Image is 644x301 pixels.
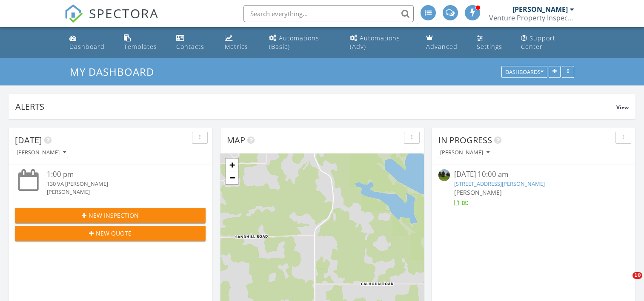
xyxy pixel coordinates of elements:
[64,11,159,29] a: SPECTORA
[438,134,492,146] span: In Progress
[226,159,238,171] a: Zoom in
[438,147,491,159] button: [PERSON_NAME]
[473,31,511,55] a: Settings
[616,104,629,111] span: View
[438,169,450,181] img: streetview
[243,5,414,22] input: Search everything...
[426,43,458,51] div: Advanced
[47,169,190,180] div: 1:00 pm
[47,180,190,188] div: 130 VA [PERSON_NAME]
[521,34,555,51] div: Support Center
[173,31,215,55] a: Contacts
[615,272,635,292] iframe: Intercom live chat
[89,211,139,220] span: New Inspection
[66,31,114,55] a: Dashboard
[47,188,190,196] div: [PERSON_NAME]
[266,31,340,55] a: Automations (Basic)
[15,101,616,112] div: Alerts
[120,31,166,55] a: Templates
[489,14,574,22] div: Venture Property Inspections, LLC
[440,150,489,156] div: [PERSON_NAME]
[15,147,68,159] button: [PERSON_NAME]
[501,66,547,78] button: Dashboards
[505,69,544,75] div: Dashboards
[221,31,259,55] a: Metrics
[346,31,416,55] a: Automations (Advanced)
[226,171,238,184] a: Zoom out
[454,169,613,180] div: [DATE] 10:00 am
[89,4,159,22] span: SPECTORA
[269,34,319,51] div: Automations (Basic)
[225,43,248,51] div: Metrics
[15,134,42,146] span: [DATE]
[64,4,83,23] img: The Best Home Inspection Software - Spectora
[17,150,66,156] div: [PERSON_NAME]
[176,43,204,51] div: Contacts
[454,188,502,196] span: [PERSON_NAME]
[124,43,157,51] div: Templates
[477,43,502,51] div: Settings
[15,226,206,241] button: New Quote
[15,208,206,223] button: New Inspection
[96,229,132,238] span: New Quote
[69,43,105,51] div: Dashboard
[70,65,161,79] a: My Dashboard
[512,5,568,14] div: [PERSON_NAME]
[350,34,400,51] div: Automations (Adv)
[518,31,578,55] a: Support Center
[633,272,642,279] span: 10
[454,180,545,187] a: [STREET_ADDRESS][PERSON_NAME]
[438,169,629,207] a: [DATE] 10:00 am [STREET_ADDRESS][PERSON_NAME] [PERSON_NAME]
[227,134,245,146] span: Map
[423,31,467,55] a: Advanced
